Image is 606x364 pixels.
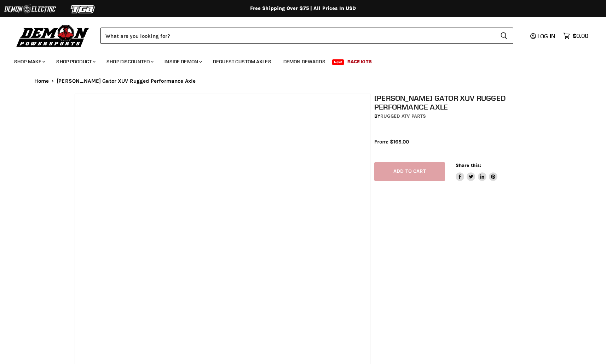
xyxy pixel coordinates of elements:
span: From: $165.00 [374,139,409,145]
a: Shop Product [51,54,100,69]
a: Race Kits [342,54,377,69]
aside: Share this: [456,162,498,181]
span: New! [332,59,344,65]
a: Home [34,78,49,84]
input: Search [100,28,495,44]
span: Share this: [456,163,481,168]
a: Demon Rewards [278,54,331,69]
div: by [374,112,536,120]
img: Demon Powersports [14,23,92,48]
img: TGB Logo 2 [57,2,110,16]
a: Shop Make [9,54,50,69]
span: [PERSON_NAME] Gator XUV Rugged Performance Axle [57,78,196,84]
a: Shop Discounted [101,54,158,69]
ul: Main menu [9,52,587,69]
a: Request Custom Axles [208,54,277,69]
span: Log in [537,33,555,40]
img: Demon Electric Logo 2 [4,2,57,16]
button: Search [495,28,513,44]
a: Inside Demon [159,54,206,69]
a: Rugged ATV Parts [380,113,426,119]
form: Product [100,28,513,44]
span: $0.00 [573,33,588,39]
a: $0.00 [560,31,592,41]
h1: [PERSON_NAME] Gator XUV Rugged Performance Axle [374,94,536,111]
nav: Breadcrumbs [20,78,586,84]
div: Free Shipping Over $75 | All Prices In USD [20,5,586,12]
a: Log in [527,33,560,39]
